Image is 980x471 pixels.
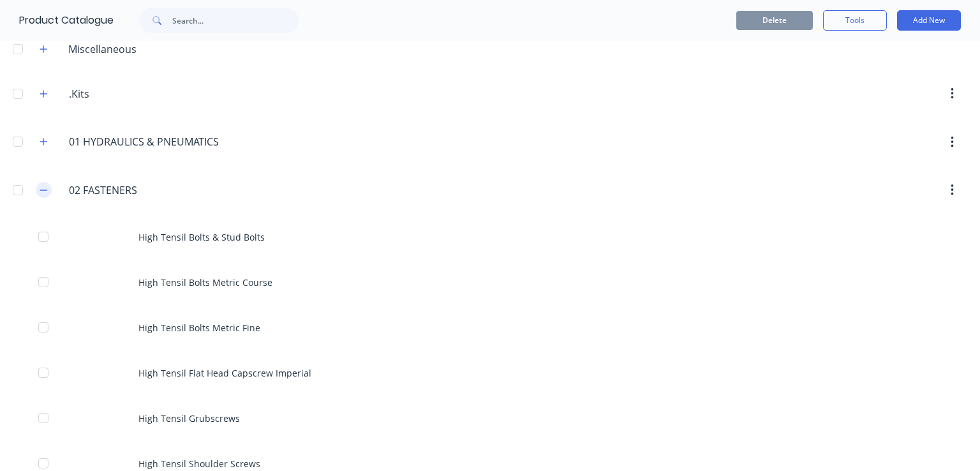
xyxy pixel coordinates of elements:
input: Search... [172,8,299,33]
button: Tools [823,10,887,31]
div: Miscellaneous [58,41,147,57]
input: Enter category name [69,134,221,149]
button: Add New [897,10,961,31]
button: Delete [736,11,813,30]
input: Enter category name [69,86,220,101]
input: Enter category name [69,183,220,198]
